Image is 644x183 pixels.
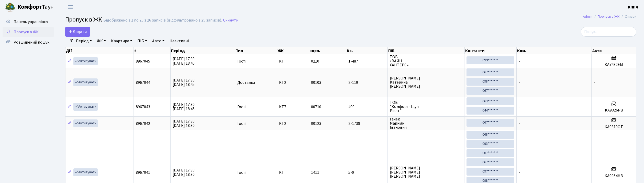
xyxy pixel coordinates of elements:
span: 5-0 [348,170,385,175]
span: 8967043 [136,104,150,110]
a: ЖК [95,37,108,45]
span: КТ [279,59,307,63]
span: Гості [237,121,246,126]
span: Таун [17,3,54,12]
a: Активувати [73,119,98,127]
li: Список [619,14,636,19]
span: ТОВ "Комфорт-Таун Ріелт" [390,100,462,113]
button: Переключити навігацію [64,3,77,11]
a: Авто [150,37,166,45]
th: Контакти [465,47,517,54]
b: Комфорт [17,3,42,11]
a: Активувати [73,57,98,65]
input: Пошук... [581,27,636,37]
span: Пропуск в ЖК [14,29,39,35]
span: 00103 [311,80,321,85]
span: - [519,104,520,110]
th: Кв. [346,47,388,54]
span: - [519,121,520,126]
span: КТ [279,170,307,175]
a: Активувати [73,103,98,111]
span: 8967045 [136,58,150,64]
span: 00123 [311,121,321,126]
b: КПП4 [628,4,638,10]
a: Додати [65,27,90,37]
a: КПП4 [628,4,638,10]
nav: breadcrumb [575,11,644,22]
th: Тип [235,47,277,54]
span: [PERSON_NAME] Катерина [PERSON_NAME] [390,76,462,88]
span: [DATE] 17:30 [DATE] 18:45 [173,77,195,87]
span: [DATE] 17:30 [DATE] 18:45 [173,102,195,112]
a: Скинути [223,18,238,23]
a: Пропуск в ЖК [3,27,54,37]
span: [PERSON_NAME] [PERSON_NAME] [PERSON_NAME] [390,166,462,178]
th: Ком. [517,47,592,54]
div: Відображено з 1 по 25 з 26 записів (відфільтровано з 25 записів). [103,18,222,23]
th: ПІБ [388,47,465,54]
h5: КА9326РВ [594,108,634,113]
a: Активувати [73,78,98,86]
span: 0210 [311,58,319,64]
a: Admin [583,14,592,19]
span: 2-119 [348,80,385,85]
span: Розширений пошук [14,39,49,45]
span: Гості [237,170,246,175]
th: ЖК [277,47,309,54]
span: 8967041 [136,170,150,175]
a: Пропуск в ЖК [598,14,619,19]
span: - [519,58,520,64]
span: 2-1738 [348,121,385,126]
a: Неактивні [168,37,191,45]
img: logo.png [5,2,15,12]
span: Гості [237,105,246,109]
th: Дії [65,47,134,54]
span: Гості [237,59,246,63]
th: Період [171,47,235,54]
span: 400 [348,105,385,109]
a: Панель управління [3,17,54,27]
span: 1411 [311,170,319,175]
h5: КА9319ОТ [594,125,634,129]
span: [DATE] 17:30 [DATE] 18:30 [173,118,195,128]
a: Розширений пошук [3,37,54,47]
a: Період [74,37,94,45]
span: КТ7 [279,105,307,109]
span: Пропуск в ЖК [65,15,102,24]
span: 00710 [311,104,321,110]
th: Авто [592,47,637,54]
span: 8967042 [136,121,150,126]
span: 1-487 [348,59,385,63]
a: Квартира [109,37,134,45]
span: Додати [69,29,87,35]
span: - [594,80,595,85]
a: ПІБ [135,37,149,45]
span: ТОВ «ВАЙН ХАНТЕРС» [390,55,462,67]
h5: КА0954НВ [594,174,634,178]
span: КТ2 [279,121,307,126]
span: [DATE] 17:30 [DATE] 18:30 [173,167,195,177]
a: Активувати [73,168,98,176]
th: корп. [309,47,346,54]
span: - [519,170,520,175]
span: 8967044 [136,80,150,85]
span: [DATE] 17:30 [DATE] 18:45 [173,56,195,66]
span: Доставка [237,80,255,85]
span: Гачек Маркіян Іванович [390,117,462,129]
span: Панель управління [14,19,48,25]
span: - [519,80,520,85]
span: КТ2 [279,80,307,85]
th: # [134,47,171,54]
h5: КА7432ЕМ [594,62,634,67]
